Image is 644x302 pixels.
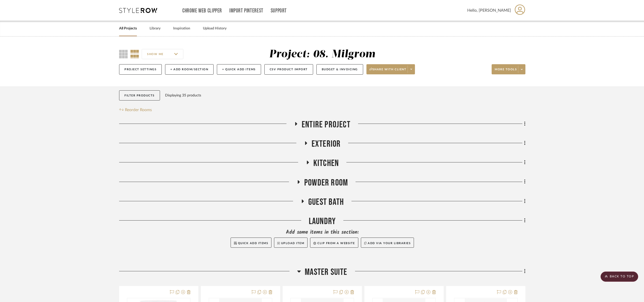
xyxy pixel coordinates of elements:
div: Project: 08. Milgrom [269,49,375,60]
button: Reorder Rooms [119,107,152,113]
button: Quick Add Items [231,238,272,248]
a: Support [271,9,287,13]
span: Kitchen [313,158,339,169]
button: Share with client [366,64,415,74]
button: CSV Product Import [264,64,313,75]
button: + Quick Add Items [217,64,261,75]
a: Inspiration [173,25,190,32]
span: Powder Room [304,177,348,188]
span: Master Suite [305,267,347,278]
button: Budget & Invoicing [316,64,363,75]
button: Upload Item [274,238,308,248]
span: Entire Project [302,119,350,130]
button: + Add Room/Section [165,64,214,75]
button: Clip from a website [310,238,358,248]
span: Share with client [369,68,407,75]
div: Displaying 35 products [165,90,201,100]
div: Add some items in this section: [119,229,525,236]
button: Project Settings [119,64,162,75]
a: All Projects [119,25,137,32]
span: Hello, [PERSON_NAME] [467,7,511,13]
scroll-to-top-button: BACK TO TOP [601,272,638,282]
button: More tools [492,64,525,74]
span: Guest Bath [308,197,344,208]
a: Chrome Web Clipper [182,9,222,13]
button: Add via your libraries [361,238,414,248]
a: Import Pinterest [229,9,263,13]
span: Exterior [312,139,341,149]
span: Reorder Rooms [125,107,152,113]
span: More tools [495,68,517,75]
span: Quick Add Items [238,242,268,245]
a: Library [150,25,160,32]
button: Filter Products [119,90,160,101]
a: Upload History [203,25,227,32]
